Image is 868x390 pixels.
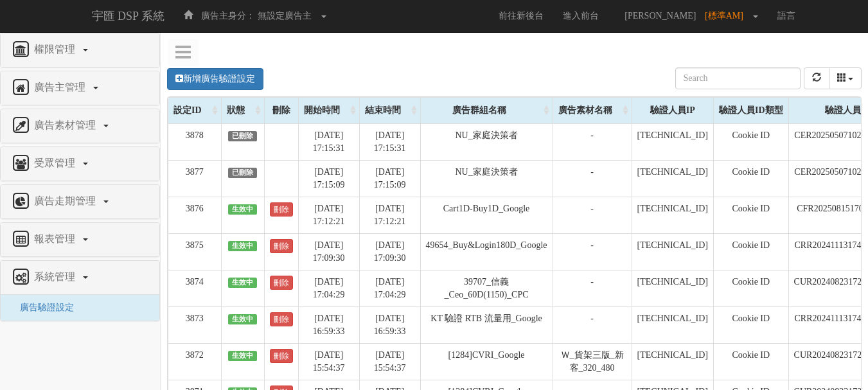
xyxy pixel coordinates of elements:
[632,160,713,197] td: [TECHNICAL_ID]
[553,270,632,306] td: -
[168,98,221,123] div: 設定ID
[713,270,788,306] td: Cookie ID
[31,82,92,93] span: 廣告主管理
[713,233,788,270] td: Cookie ID
[713,160,788,197] td: Cookie ID
[359,197,420,233] td: [DATE] 17:12:21
[420,306,553,343] td: KT 驗證 RTB 流量用_Google
[359,306,420,343] td: [DATE] 16:59:33
[714,98,788,123] div: 驗證人員ID類型
[31,157,82,168] span: 受眾管理
[618,11,702,21] span: [PERSON_NAME]
[359,160,420,197] td: [DATE] 17:15:09
[553,197,632,233] td: -
[31,195,102,206] span: 廣告走期管理
[553,123,632,160] td: -
[359,233,420,270] td: [DATE] 17:09:30
[553,160,632,197] td: -
[553,233,632,270] td: -
[359,270,420,306] td: [DATE] 17:04:29
[228,351,258,361] span: 生效中
[298,197,359,233] td: [DATE] 17:12:21
[713,343,788,380] td: Cookie ID
[10,116,150,136] a: 廣告素材管理
[258,11,312,21] span: 無設定廣告主
[421,98,553,123] div: 廣告群組名稱
[10,40,150,60] a: 權限管理
[270,202,293,217] a: 刪除
[10,229,150,250] a: 報表管理
[829,67,862,89] button: columns
[705,11,750,21] span: [標準AM]
[270,276,293,290] a: 刪除
[632,306,713,343] td: [TECHNICAL_ID]
[420,160,553,197] td: NU_家庭決策者
[420,233,553,270] td: 49654_Buy&Login180D_Google
[228,241,258,251] span: 生效中
[168,343,222,380] td: 3872
[420,197,553,233] td: Cart1D-Buy1D_Google
[553,343,632,380] td: Ｗ_貨架三版_新客_320_480
[31,233,82,244] span: 報表管理
[31,120,102,130] span: 廣告素材管理
[632,343,713,380] td: [TECHNICAL_ID]
[228,168,258,178] span: 已刪除
[420,123,553,160] td: NU_家庭決策者
[632,197,713,233] td: [TECHNICAL_ID]
[168,197,222,233] td: 3876
[10,303,74,312] a: 廣告驗證設定
[360,98,420,123] div: 結束時間
[713,306,788,343] td: Cookie ID
[270,312,293,326] a: 刪除
[168,270,222,306] td: 3874
[228,314,258,324] span: 生效中
[632,123,713,160] td: [TECHNICAL_ID]
[31,271,82,282] span: 系統管理
[299,98,359,123] div: 開始時間
[10,78,150,98] a: 廣告主管理
[10,154,150,174] a: 受眾管理
[228,278,258,288] span: 生效中
[298,306,359,343] td: [DATE] 16:59:33
[553,98,632,123] div: 廣告素材名稱
[632,98,713,123] div: 驗證人員IP
[804,67,829,89] button: refresh
[359,123,420,160] td: [DATE] 17:15:31
[10,267,150,288] a: 系統管理
[31,44,82,55] span: 權限管理
[713,123,788,160] td: Cookie ID
[168,160,222,197] td: 3877
[713,197,788,233] td: Cookie ID
[420,270,553,306] td: 39707_信義_Ceo_60D(1150)_CPC
[168,123,222,160] td: 3878
[270,239,293,253] a: 刪除
[265,98,298,123] div: 刪除
[222,98,264,123] div: 狀態
[829,67,862,89] div: Columns
[298,160,359,197] td: [DATE] 17:15:09
[298,123,359,160] td: [DATE] 17:15:31
[10,191,150,212] a: 廣告走期管理
[228,204,258,215] span: 生效中
[553,306,632,343] td: -
[270,349,293,363] a: 刪除
[168,306,222,343] td: 3873
[632,233,713,270] td: [TECHNICAL_ID]
[359,343,420,380] td: [DATE] 15:54:37
[420,343,553,380] td: [1284]CVRI_Google
[298,343,359,380] td: [DATE] 15:54:37
[201,11,255,21] span: 廣告主身分：
[168,233,222,270] td: 3875
[298,270,359,306] td: [DATE] 17:04:29
[228,131,258,141] span: 已刪除
[632,270,713,306] td: [TECHNICAL_ID]
[298,233,359,270] td: [DATE] 17:09:30
[167,68,263,90] a: 新增廣告驗證設定
[675,67,801,89] input: Search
